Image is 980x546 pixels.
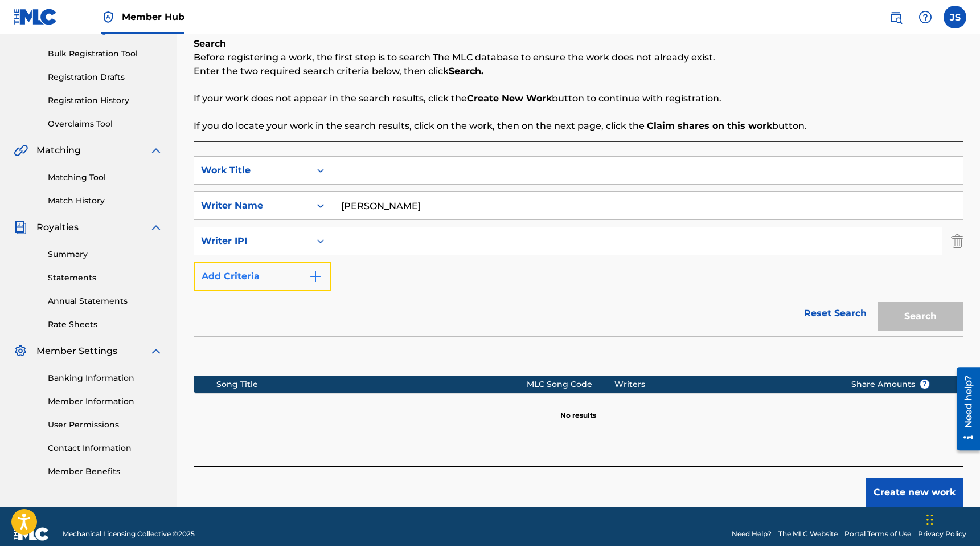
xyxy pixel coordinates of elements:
a: Public Search [884,6,907,28]
div: Help [914,6,937,28]
a: Summary [48,248,163,260]
a: The MLC Website [778,529,838,539]
span: Mechanical Licensing Collective © 2025 [63,529,195,539]
a: User Permissions [48,419,163,431]
form: Search Form [194,156,963,336]
a: Match History [48,195,163,207]
strong: Create New Work [467,93,552,104]
span: ? [920,380,929,389]
div: Drag [926,503,933,537]
button: Add Criteria [194,262,331,291]
div: Writers [614,378,834,390]
div: Writer IPI [201,234,304,248]
a: Member Information [48,396,163,408]
b: Search [194,38,226,49]
div: Writer Name [201,199,304,213]
img: search [889,10,903,24]
a: Bulk Registration Tool [48,48,163,60]
img: logo [14,527,49,541]
p: Enter the two required search criteria below, then click [194,64,963,78]
span: Matching [36,144,81,157]
a: Overclaims Tool [48,118,163,130]
span: Share Amounts [851,378,930,390]
img: expand [149,221,163,234]
img: MLC Logo [14,9,58,25]
a: Registration Drafts [48,71,163,83]
a: Contact Information [48,442,163,454]
img: expand [149,344,163,358]
strong: Claim shares on this work [647,120,772,131]
div: MLC Song Code [527,378,614,390]
img: Royalties [14,221,27,234]
a: Banking Information [48,372,163,384]
a: Need Help? [732,529,772,539]
p: No results [560,397,596,421]
a: Matching Tool [48,172,163,184]
img: help [919,10,932,24]
div: User Menu [944,6,966,28]
a: Statements [48,272,163,284]
div: Song Title [216,378,527,390]
p: Before registering a work, the first step is to search The MLC database to ensure the work does n... [194,51,963,64]
a: Annual Statements [48,295,163,307]
iframe: Chat Widget [923,491,980,546]
span: Member Settings [36,344,117,358]
a: Rate Sheets [48,319,163,331]
img: expand [149,144,163,157]
iframe: Resource Center [948,363,980,455]
span: Member Hub [122,10,184,23]
img: 9d2ae6d4665cec9f34b9.svg [309,270,322,283]
span: Royalties [36,221,79,234]
a: Privacy Policy [918,529,966,539]
div: Work Title [201,164,304,177]
a: Reset Search [798,301,872,326]
a: Portal Terms of Use [844,529,911,539]
a: Member Benefits [48,466,163,478]
a: Registration History [48,95,163,107]
button: Create new work [866,478,963,507]
img: Top Rightsholder [101,10,115,24]
img: Delete Criterion [951,227,963,255]
img: Member Settings [14,344,27,358]
p: If you do locate your work in the search results, click on the work, then on the next page, click... [194,119,963,133]
img: Matching [14,144,28,157]
p: If your work does not appear in the search results, click the button to continue with registration. [194,92,963,105]
strong: Search. [449,66,483,76]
